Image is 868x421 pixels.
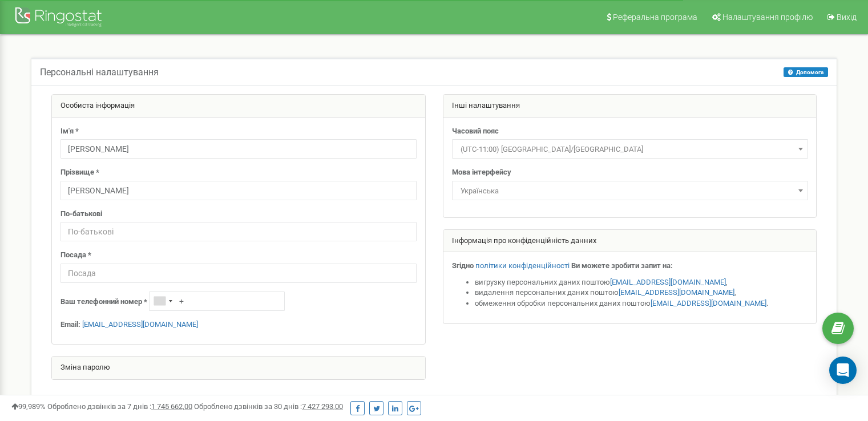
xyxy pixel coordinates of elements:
span: Налаштування профілю [722,13,813,22]
span: Оброблено дзвінків за 30 днів : [194,402,343,411]
strong: Email: [60,320,80,329]
span: 99,989% [11,402,46,411]
div: Інші налаштування [443,95,817,118]
a: [EMAIL_ADDRESS][DOMAIN_NAME] [610,278,726,286]
u: 7 427 293,00 [302,402,343,411]
input: +1-800-555-55-55 [149,292,285,311]
label: Часовий пояс [452,126,499,137]
strong: Ви можете зробити запит на: [571,261,673,270]
div: Особиста інформація [52,95,425,118]
input: Посада [60,264,417,283]
span: Українська [456,183,804,199]
div: Open Intercom Messenger [829,357,857,384]
span: (UTC-11:00) Pacific/Midway [456,141,804,157]
label: Прізвище * [60,167,99,178]
u: 1 745 662,00 [151,402,192,411]
span: Українська [452,181,808,200]
label: Ваш телефонний номер * [60,297,147,307]
button: Допомога [784,67,828,77]
div: Зміна паролю [52,357,425,379]
span: Вихід [837,13,857,22]
label: Мова інтерфейсу [452,167,511,178]
label: По-батькові [60,209,102,220]
a: [EMAIL_ADDRESS][DOMAIN_NAME] [82,320,198,329]
div: Інформація про конфіденційність данних [443,230,817,253]
label: Ім'я * [60,126,79,137]
span: (UTC-11:00) Pacific/Midway [452,139,808,159]
strong: Згідно [452,261,474,270]
h5: Персональні налаштування [40,67,159,78]
label: Посада * [60,250,91,261]
a: [EMAIL_ADDRESS][DOMAIN_NAME] [619,288,734,297]
span: Оброблено дзвінків за 7 днів : [47,402,192,411]
li: видалення персональних даних поштою , [475,288,808,298]
li: обмеження обробки персональних даних поштою . [475,298,808,309]
div: Telephone country code [150,292,176,310]
a: політики конфіденційності [475,261,570,270]
li: вигрузку персональних даних поштою , [475,277,808,288]
input: По-батькові [60,222,417,241]
span: Реферальна програма [613,13,697,22]
input: Прізвище [60,181,417,200]
input: Ім'я [60,139,417,159]
a: [EMAIL_ADDRESS][DOMAIN_NAME] [651,299,766,307]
